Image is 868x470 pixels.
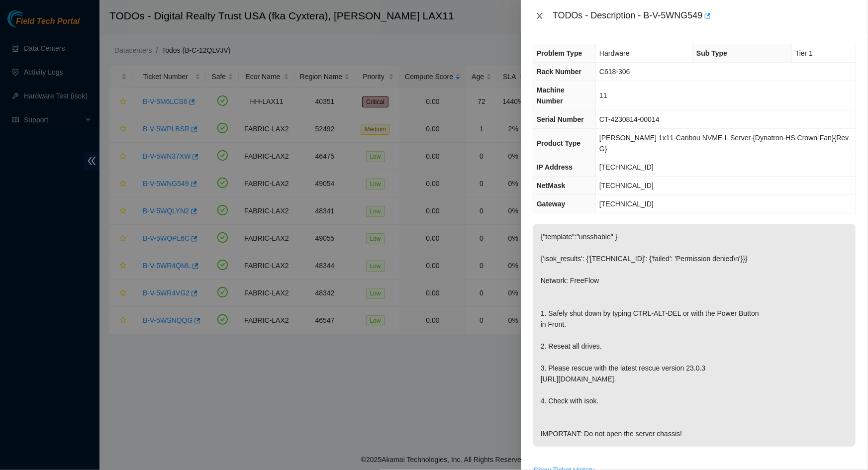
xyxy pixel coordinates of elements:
span: Product Type [537,139,580,147]
span: close [536,12,544,20]
span: Serial Number [537,115,584,123]
span: [PERSON_NAME] 1x11-Caribou NVME-L Server {Dynatron-HS Crown-Fan}{Rev G} [599,134,849,153]
span: 11 [599,92,607,99]
span: Gateway [537,200,566,208]
span: C618-306 [599,68,630,76]
span: Problem Type [537,49,582,57]
span: Rack Number [537,68,581,76]
span: [TECHNICAL_ID] [599,182,654,189]
span: [TECHNICAL_ID] [599,163,654,171]
span: Tier 1 [795,49,813,57]
p: {"template":"unsshable" } {'isok_results': {'[TECHNICAL_ID]': {'failed': 'Permission denied\n'}}}... [533,224,856,447]
span: NetMask [537,182,566,189]
button: Close [533,11,547,21]
span: Sub Type [696,49,727,57]
div: TODOs - Description - B-V-5WNG549 [553,8,856,24]
span: Hardware [599,49,630,57]
span: IP Address [537,163,573,171]
span: CT-4230814-00014 [599,115,660,123]
span: [TECHNICAL_ID] [599,200,654,208]
span: Machine Number [537,86,565,105]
